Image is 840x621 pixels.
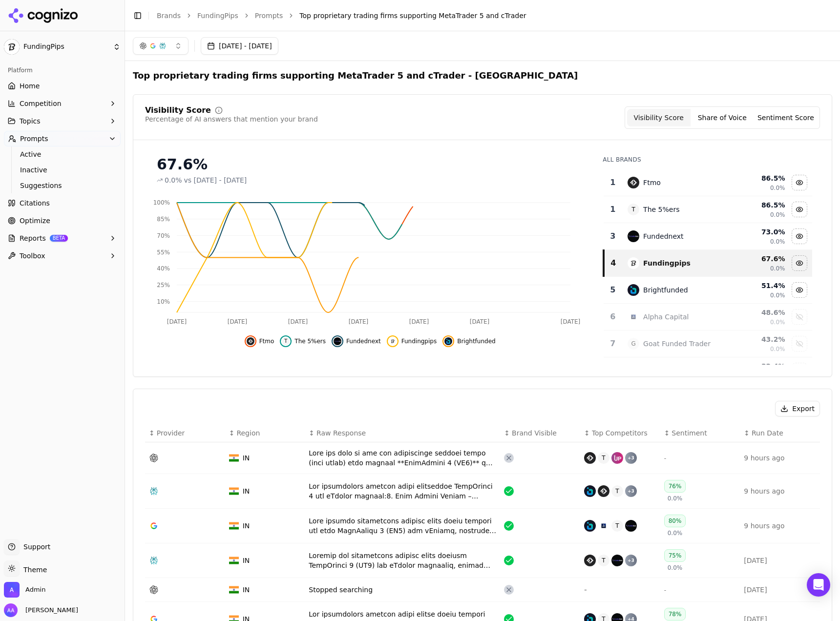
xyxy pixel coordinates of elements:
[792,363,807,378] button: Show fxify data
[20,251,45,261] span: Toolbox
[229,487,239,495] img: IN
[732,334,785,344] div: 43.2 %
[229,454,239,462] img: IN
[243,486,250,496] span: IN
[611,485,623,497] span: T
[664,428,736,438] div: ↕Sentiment
[309,481,496,501] div: Lor ipsumdolors ametcon adipi elitseddoe TempOrinci 4 utl eTdolor magnaal:8. Enim Admini Veniam –...
[628,338,639,350] span: G
[4,113,121,129] button: Topics
[668,529,683,537] span: 0.0%
[668,495,683,502] span: 0.0%
[145,442,820,474] tr: ININLore ips dolo si ame con adipiscinge seddoei tempo (inci utlab) etdo magnaal **EnimAdmini 4 (...
[598,555,609,566] span: T
[409,318,429,325] tspan: [DATE]
[243,521,250,531] span: IN
[4,78,121,94] a: Home
[197,11,238,21] a: FundingPips
[604,196,812,223] tr: 1TThe 5%ers86.5%0.0%Hide the 5%ers data
[643,231,683,241] div: Fundednext
[4,582,20,598] img: Admin
[25,585,45,594] span: Admin
[625,520,637,532] img: fundednext
[282,337,290,345] span: T
[643,178,661,187] div: Ftmo
[770,291,785,299] span: 0.0%
[20,233,46,243] span: Reports
[643,339,711,349] div: Goat Funded Trader
[288,318,308,325] tspan: [DATE]
[229,522,239,530] img: IN
[732,227,785,237] div: 73.0 %
[20,99,62,108] span: Competition
[625,452,637,464] div: + 3
[4,603,18,617] img: Alp Aysan
[732,361,785,371] div: 32.4 %
[157,12,181,20] a: Brands
[792,336,807,352] button: Show goat funded trader data
[4,248,121,264] button: Toolbox
[598,520,609,532] img: alpha capital
[259,337,274,345] span: Ftmo
[608,230,618,242] div: 3
[153,199,170,206] tspan: 100%
[584,555,596,566] img: ftmo
[309,516,496,536] div: Lore ipsumdo sitametcons adipisc elits doeiu tempori utl etdo MagnAaliqu 3 (EN5) adm vEniamq, nos...
[643,285,688,295] div: Brightfunded
[50,235,68,242] span: BETA
[225,424,305,442] th: Region
[604,331,812,357] tr: 7GGoat Funded Trader43.2%0.0%Show goat funded trader data
[627,109,691,126] button: Visibility Score
[792,228,807,244] button: Hide fundednext data
[149,428,221,438] div: ↕Provider
[744,486,816,496] div: 9 hours ago
[389,337,397,345] img: fundingpips
[584,452,596,464] img: ftmo
[20,134,48,144] span: Prompts
[228,318,248,325] tspan: [DATE]
[608,338,618,350] div: 7
[457,337,495,345] span: Brightfunded
[792,255,807,271] button: Hide fundingpips data
[592,428,648,438] span: Top Competitors
[20,165,105,175] span: Inactive
[628,257,639,269] img: fundingpips
[732,281,785,290] div: 51.4 %
[4,195,121,211] a: Citations
[145,543,820,578] tr: ININLoremip dol sitametcons adipisc elits doeiusm TempOrinci 9 (UT9) lab eTdolor magnaaliq, enima...
[4,131,121,146] button: Prompts
[309,551,496,570] div: Loremip dol sitametcons adipisc elits doeiusm TempOrinci 9 (UT9) lab eTdolor magnaaliq, enimadmi ...
[643,312,689,322] div: Alpha Capital
[628,311,639,323] img: alpha capital
[21,606,78,615] span: [PERSON_NAME]
[4,582,45,598] button: Open organization switcher
[16,147,109,161] a: Active
[20,566,47,574] span: Theme
[628,284,639,296] img: brightfunded
[500,424,580,442] th: Brand Visible
[584,428,656,438] div: ↕Top Competitors
[608,177,618,188] div: 1
[229,428,301,438] div: ↕Region
[752,428,783,438] span: Run Date
[754,109,818,126] button: Sentiment Score
[604,169,812,196] tr: 1ftmoFtmo86.5%0.0%Hide ftmo data
[732,254,785,264] div: 67.6 %
[346,337,381,345] span: Fundednext
[664,515,686,527] div: 80%
[744,428,816,438] div: ↕Run Date
[23,42,109,51] span: FundingPips
[349,318,369,325] tspan: [DATE]
[133,69,578,83] h2: Top proprietary trading firms supporting MetaTrader 5 and cTrader - [GEOGRAPHIC_DATA]
[604,223,812,250] tr: 3fundednextFundednext73.0%0.0%Hide fundednext data
[167,318,187,325] tspan: [DATE]
[4,96,121,111] button: Competition
[387,335,437,347] button: Hide fundingpips data
[157,249,170,256] tspan: 55%
[145,509,820,543] tr: ININLore ipsumdo sitametcons adipisc elits doeiu tempori utl etdo MagnAaliqu 3 (EN5) adm vEniamq,...
[236,428,260,438] span: Region
[512,428,557,438] span: Brand Visible
[770,318,785,326] span: 0.0%
[299,11,526,21] span: Top proprietary trading firms supporting MetaTrader 5 and cTrader
[608,204,618,215] div: 1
